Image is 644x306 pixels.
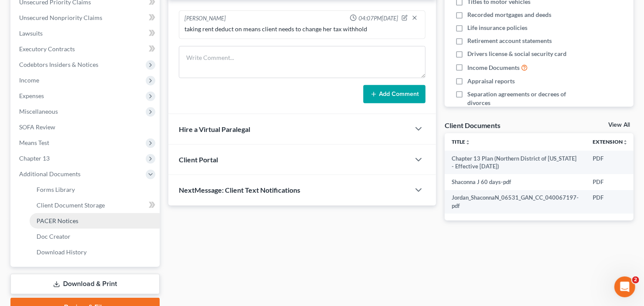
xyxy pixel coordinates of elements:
[37,186,75,193] span: Forms Library
[19,170,80,178] span: Additional Documents
[37,233,70,240] span: Doc Creator
[30,213,160,229] a: PACER Notices
[586,151,635,174] td: PDF
[19,76,39,84] span: Income
[37,217,78,224] span: PACER Notices
[467,77,515,86] span: Appraisal reports
[467,36,552,45] span: Retirement account statements
[30,197,160,213] a: Client Document Storage
[465,140,470,145] i: unfold_more
[359,14,398,23] span: 04:07PM[DATE]
[179,155,218,164] span: Client Portal
[30,182,160,197] a: Forms Library
[19,123,55,131] span: SOFA Review
[37,201,105,209] span: Client Document Storage
[452,138,470,145] a: Titleunfold_more
[179,125,250,133] span: Hire a Virtual Paralegal
[467,23,527,32] span: Life insurance policies
[19,155,50,162] span: Chapter 13
[12,10,160,26] a: Unsecured Nonpriority Claims
[445,190,586,214] td: Jordan_ShaconnaN_06531_GAN_CC_040067197-pdf
[363,85,426,103] button: Add Comment
[586,190,635,214] td: PDF
[19,92,44,99] span: Expenses
[19,61,98,68] span: Codebtors Insiders & Notices
[467,10,551,19] span: Recorded mortgages and deeds
[467,63,520,72] span: Income Documents
[10,274,160,294] a: Download & Print
[19,108,58,115] span: Miscellaneous
[586,174,635,190] td: PDF
[608,122,630,128] a: View All
[19,30,43,37] span: Lawsuits
[184,14,226,23] div: [PERSON_NAME]
[30,244,160,260] a: Download History
[445,174,586,190] td: Shaconna J 60 days-pdf
[467,49,567,58] span: Drivers license & social security card
[19,14,102,21] span: Unsecured Nonpriority Claims
[467,90,579,107] span: Separation agreements or decrees of divorces
[30,229,160,244] a: Doc Creator
[37,248,87,256] span: Download History
[179,186,300,194] span: NextMessage: Client Text Notifications
[19,139,49,146] span: Means Test
[623,140,628,145] i: unfold_more
[445,121,500,130] div: Client Documents
[12,119,160,135] a: SOFA Review
[632,276,639,283] span: 2
[184,25,420,33] div: taking rent deduct on means client needs to change her tax withhold
[614,276,635,297] iframe: Intercom live chat
[593,138,628,145] a: Extensionunfold_more
[445,151,586,174] td: Chapter 13 Plan (Northern District of [US_STATE] - Effective [DATE])
[12,26,160,41] a: Lawsuits
[19,45,75,53] span: Executory Contracts
[12,41,160,57] a: Executory Contracts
